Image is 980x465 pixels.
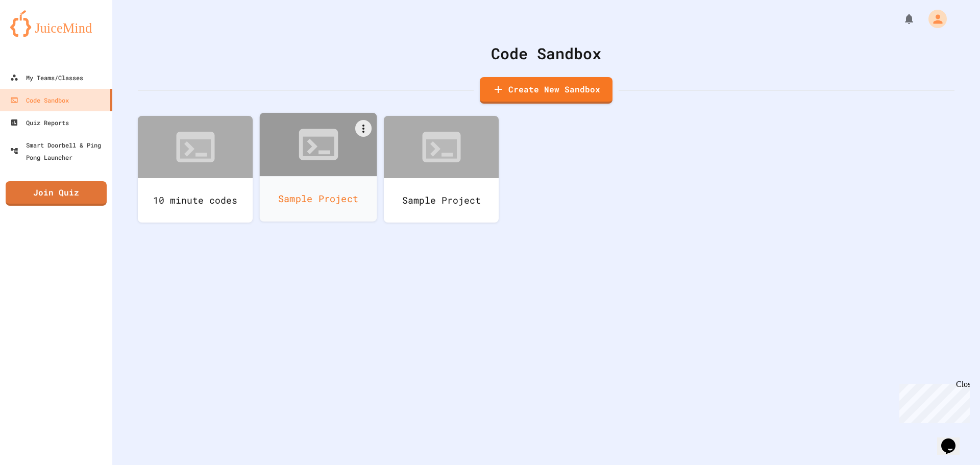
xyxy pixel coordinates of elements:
[138,178,253,223] div: 10 minute codes
[10,10,102,37] img: logo-orange.svg
[260,113,377,222] a: Sample Project
[260,176,377,222] div: Sample Project
[884,10,918,28] div: My Notifications
[6,181,107,206] a: Join Quiz
[895,380,970,423] iframe: chat widget
[10,94,69,106] div: Code Sandbox
[384,178,499,223] div: Sample Project
[10,71,83,84] div: My Teams/Classes
[384,116,499,223] a: Sample Project
[480,77,612,104] a: Create New Sandbox
[10,116,69,129] div: Quiz Reports
[4,4,70,65] div: Chat with us now!Close
[10,139,108,163] div: Smart Doorbell & Ping Pong Launcher
[937,424,970,455] iframe: chat widget
[918,7,949,31] div: My Account
[138,116,253,223] a: 10 minute codes
[138,42,954,65] div: Code Sandbox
